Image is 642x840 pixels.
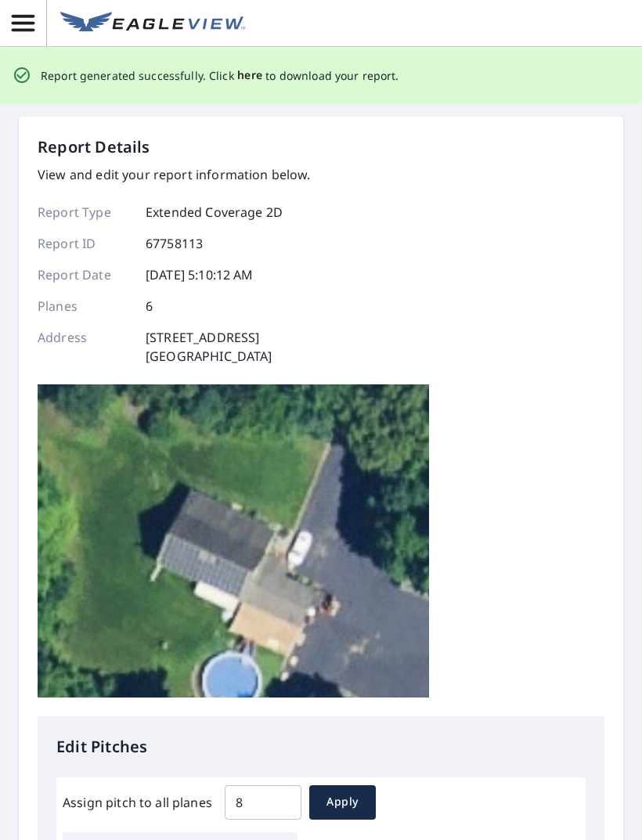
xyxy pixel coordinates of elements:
p: Extended Coverage 2D [146,203,283,222]
p: Report Details [38,135,150,159]
span: Apply [322,792,363,812]
p: [DATE] 5:10:12 AM [146,265,254,284]
p: 6 [146,297,153,315]
p: Report generated successfully. Click to download your report. [41,66,399,85]
p: Address [38,328,132,366]
p: 67758113 [146,234,203,253]
input: 00.0 [225,781,301,824]
p: Report Date [38,265,132,284]
p: View and edit your report information below. [38,165,311,184]
button: Apply [309,785,376,820]
img: Top image [38,384,429,698]
p: Edit Pitches [56,735,586,759]
p: Report ID [38,234,132,253]
img: EV Logo [60,12,245,35]
label: Assign pitch to all planes [63,793,212,812]
p: Report Type [38,203,132,222]
p: [STREET_ADDRESS] [GEOGRAPHIC_DATA] [146,328,272,366]
p: Planes [38,297,132,315]
button: here [237,66,263,85]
